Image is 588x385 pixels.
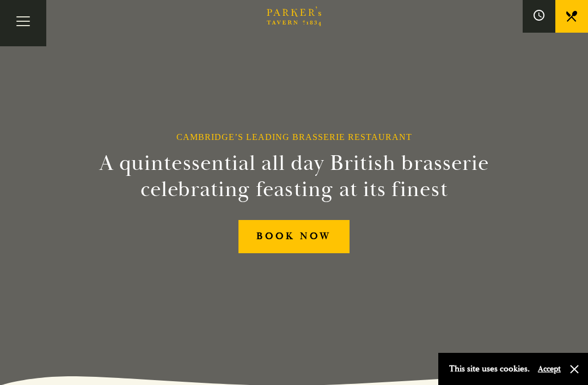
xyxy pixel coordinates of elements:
[176,132,412,142] h1: Cambridge’s Leading Brasserie Restaurant
[569,364,580,375] button: Close and accept
[449,361,530,377] p: This site uses cookies.
[89,150,499,203] h2: A quintessential all day British brasserie celebrating feasting at its finest
[538,364,561,374] button: Accept
[238,220,350,253] a: BOOK NOW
